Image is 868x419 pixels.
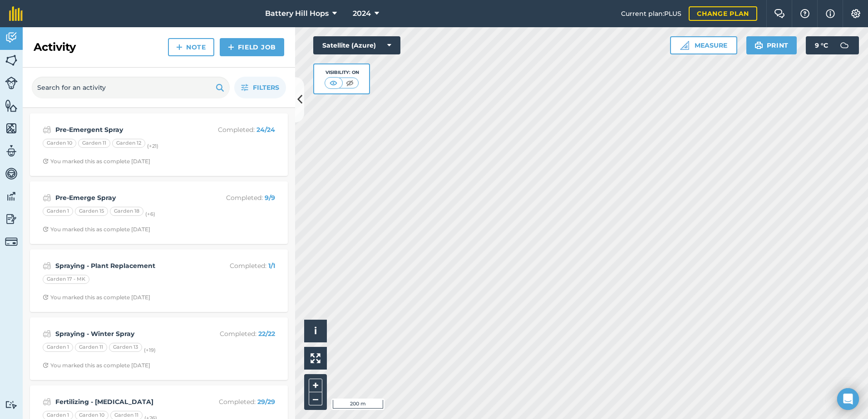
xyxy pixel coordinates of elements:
[216,82,224,93] img: svg+xml;base64,PHN2ZyB4bWxucz0iaHR0cDovL3d3dy53My5vcmcvMjAwMC9zdmciIHdpZHRoPSIxOSIgaGVpZ2h0PSIyNC...
[311,353,321,363] img: Four arrows, one pointing top left, one top right, one bottom right and the last bottom left
[806,36,859,54] button: 9 °C
[5,190,18,203] img: svg+xml;base64,PD94bWwgdmVyc2lvbj0iMS4wIiBlbmNvZGluZz0idXRmLTgiPz4KPCEtLSBHZW5lcmF0b3I6IEFkb2JlIE...
[309,392,322,405] button: –
[328,78,339,88] img: svg+xml;base64,PHN2ZyB4bWxucz0iaHR0cDovL3d3dy53My5vcmcvMjAwMC9zdmciIHdpZHRoPSI1MCIgaGVpZ2h0PSI0MC...
[313,36,400,54] button: Satellite (Azure)
[689,6,757,21] a: Change plan
[35,323,282,375] a: Spraying - Winter SprayCompleted: 22/22Garden 1Garden 11Garden 13(+19)Clock with arrow pointing c...
[34,40,76,54] h2: Activity
[837,388,859,410] div: Open Intercom Messenger
[176,42,182,53] img: svg+xml;base64,PHN2ZyB4bWxucz0iaHR0cDovL3d3dy53My5vcmcvMjAwMC9zdmciIHdpZHRoPSIxNCIgaGVpZ2h0PSIyNC...
[850,9,861,18] img: A cog icon
[55,193,199,203] strong: Pre-Emerge Spray
[257,398,275,406] strong: 29 / 29
[268,262,275,270] strong: 1 / 1
[256,126,275,134] strong: 24 / 24
[353,8,371,19] span: 2024
[835,36,853,54] img: svg+xml;base64,PD94bWwgdmVyc2lvbj0iMS4wIiBlbmNvZGluZz0idXRmLTgiPz4KPCEtLSBHZW5lcmF0b3I6IEFkb2JlIE...
[5,400,18,409] img: svg+xml;base64,PD94bWwgdmVyc2lvbj0iMS4wIiBlbmNvZGluZz0idXRmLTgiPz4KPCEtLSBHZW5lcmF0b3I6IEFkb2JlIE...
[774,9,785,18] img: Two speech bubbles overlapping with the left bubble in the forefront
[309,379,322,392] button: +
[32,77,230,98] input: Search for an activity
[621,9,681,19] span: Current plan : PLUS
[5,99,18,112] img: svg+xml;base64,PHN2ZyB4bWxucz0iaHR0cDovL3d3dy53My5vcmcvMjAwMC9zdmciIHdpZHRoPSI1NiIgaGVpZ2h0PSI2MC...
[220,38,284,56] a: Field Job
[5,31,18,44] img: svg+xml;base64,PD94bWwgdmVyc2lvbj0iMS4wIiBlbmNvZGluZz0idXRmLTgiPz4KPCEtLSBHZW5lcmF0b3I6IEFkb2JlIE...
[144,347,156,353] small: (+ 19 )
[680,41,689,50] img: Ruler icon
[43,158,150,165] div: You marked this as complete [DATE]
[265,8,329,19] span: Battery Hill Hops
[43,226,150,233] div: You marked this as complete [DATE]
[43,192,51,203] img: svg+xml;base64,PD94bWwgdmVyc2lvbj0iMS4wIiBlbmNvZGluZz0idXRmLTgiPz4KPCEtLSBHZW5lcmF0b3I6IEFkb2JlIE...
[43,139,76,148] div: Garden 10
[43,207,73,216] div: Garden 1
[265,194,275,202] strong: 9 / 9
[75,343,107,352] div: Garden 11
[234,77,286,98] button: Filters
[43,294,150,301] div: You marked this as complete [DATE]
[43,260,51,271] img: svg+xml;base64,PD94bWwgdmVyc2lvbj0iMS4wIiBlbmNvZGluZz0idXRmLTgiPz4KPCEtLSBHZW5lcmF0b3I6IEFkb2JlIE...
[5,167,18,180] img: svg+xml;base64,PD94bWwgdmVyc2lvbj0iMS4wIiBlbmNvZGluZz0idXRmLTgiPz4KPCEtLSBHZW5lcmF0b3I6IEFkb2JlIE...
[43,362,150,369] div: You marked this as complete [DATE]
[815,36,828,54] span: 9 ° C
[43,294,49,300] img: Clock with arrow pointing clockwise
[43,362,49,368] img: Clock with arrow pointing clockwise
[75,207,108,216] div: Garden 15
[55,261,199,271] strong: Spraying - Plant Replacement
[35,187,282,239] a: Pre-Emerge SprayCompleted: 9/9Garden 1Garden 15Garden 18(+6)Clock with arrow pointing clockwiseYo...
[43,226,49,232] img: Clock with arrow pointing clockwise
[145,211,155,217] small: (+ 6 )
[203,261,275,271] p: Completed :
[755,40,763,51] img: svg+xml;base64,PHN2ZyB4bWxucz0iaHR0cDovL3d3dy53My5vcmcvMjAwMC9zdmciIHdpZHRoPSIxOSIgaGVpZ2h0PSIyNC...
[43,275,89,284] div: Garden 17 - MK
[5,144,18,158] img: svg+xml;base64,PD94bWwgdmVyc2lvbj0iMS4wIiBlbmNvZGluZz0idXRmLTgiPz4KPCEtLSBHZW5lcmF0b3I6IEFkb2JlIE...
[228,42,234,53] img: svg+xml;base64,PHN2ZyB4bWxucz0iaHR0cDovL3d3dy53My5vcmcvMjAwMC9zdmciIHdpZHRoPSIxNCIgaGVpZ2h0PSIyNC...
[344,78,355,88] img: svg+xml;base64,PHN2ZyB4bWxucz0iaHR0cDovL3d3dy53My5vcmcvMjAwMC9zdmciIHdpZHRoPSI1MCIgaGVpZ2h0PSI0MC...
[325,69,359,76] div: Visibility: On
[253,83,279,93] span: Filters
[78,139,110,148] div: Garden 11
[35,119,282,171] a: Pre-Emergent SprayCompleted: 24/24Garden 10Garden 11Garden 12(+21)Clock with arrow pointing clock...
[203,125,275,135] p: Completed :
[147,143,158,149] small: (+ 21 )
[203,193,275,203] p: Completed :
[35,255,282,307] a: Spraying - Plant ReplacementCompleted: 1/1Garden 17 - MKClock with arrow pointing clockwiseYou ma...
[203,397,275,407] p: Completed :
[5,54,18,67] img: svg+xml;base64,PHN2ZyB4bWxucz0iaHR0cDovL3d3dy53My5vcmcvMjAwMC9zdmciIHdpZHRoPSI1NiIgaGVpZ2h0PSI2MC...
[746,36,797,54] button: Print
[670,36,737,54] button: Measure
[112,139,145,148] div: Garden 12
[5,77,18,89] img: svg+xml;base64,PD94bWwgdmVyc2lvbj0iMS4wIiBlbmNvZGluZz0idXRmLTgiPz4KPCEtLSBHZW5lcmF0b3I6IEFkb2JlIE...
[9,6,23,21] img: fieldmargin Logo
[110,207,143,216] div: Garden 18
[5,212,18,226] img: svg+xml;base64,PD94bWwgdmVyc2lvbj0iMS4wIiBlbmNvZGluZz0idXRmLTgiPz4KPCEtLSBHZW5lcmF0b3I6IEFkb2JlIE...
[799,9,810,18] img: A question mark icon
[314,325,317,336] span: i
[203,329,275,339] p: Completed :
[43,158,49,164] img: Clock with arrow pointing clockwise
[5,122,18,135] img: svg+xml;base64,PHN2ZyB4bWxucz0iaHR0cDovL3d3dy53My5vcmcvMjAwMC9zdmciIHdpZHRoPSI1NiIgaGVpZ2h0PSI2MC...
[43,343,73,352] div: Garden 1
[304,320,327,342] button: i
[55,125,199,135] strong: Pre-Emergent Spray
[109,343,142,352] div: Garden 13
[258,330,275,338] strong: 22 / 22
[43,328,51,339] img: svg+xml;base64,PD94bWwgdmVyc2lvbj0iMS4wIiBlbmNvZGluZz0idXRmLTgiPz4KPCEtLSBHZW5lcmF0b3I6IEFkb2JlIE...
[43,124,51,135] img: svg+xml;base64,PD94bWwgdmVyc2lvbj0iMS4wIiBlbmNvZGluZz0idXRmLTgiPz4KPCEtLSBHZW5lcmF0b3I6IEFkb2JlIE...
[5,235,18,248] img: svg+xml;base64,PD94bWwgdmVyc2lvbj0iMS4wIiBlbmNvZGluZz0idXRmLTgiPz4KPCEtLSBHZW5lcmF0b3I6IEFkb2JlIE...
[168,38,214,56] a: Note
[43,396,51,407] img: svg+xml;base64,PD94bWwgdmVyc2lvbj0iMS4wIiBlbmNvZGluZz0idXRmLTgiPz4KPCEtLSBHZW5lcmF0b3I6IEFkb2JlIE...
[55,329,199,339] strong: Spraying - Winter Spray
[826,8,835,19] img: svg+xml;base64,PHN2ZyB4bWxucz0iaHR0cDovL3d3dy53My5vcmcvMjAwMC9zdmciIHdpZHRoPSIxNyIgaGVpZ2h0PSIxNy...
[55,397,199,407] strong: Fertilizing - [MEDICAL_DATA]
